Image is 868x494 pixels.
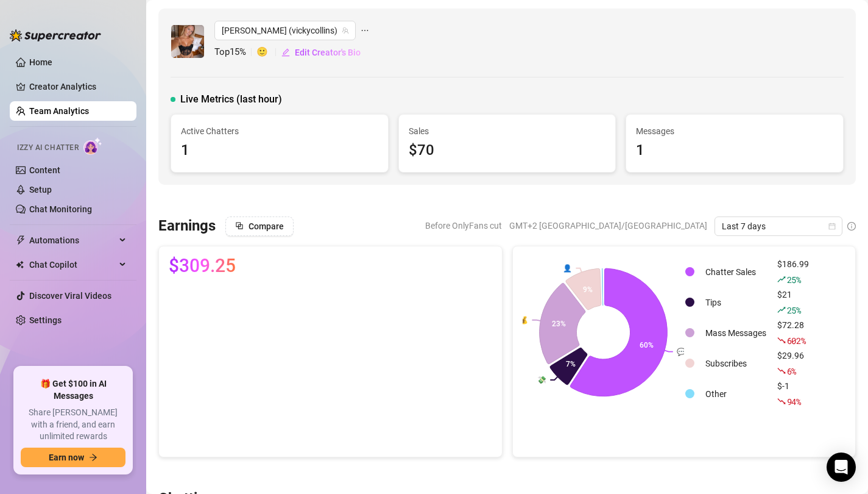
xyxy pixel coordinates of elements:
span: Chat Copilot [29,255,116,274]
td: Tips [700,288,771,317]
a: Team Analytics [29,106,89,116]
span: info-circle [847,222,856,231]
span: 6 % [787,365,796,377]
div: 1 [636,139,833,162]
td: Mass Messages [700,318,771,348]
div: $29.96 [777,349,809,378]
span: fall [777,397,786,406]
a: Creator Analytics [29,77,127,96]
span: arrow-right [89,453,97,462]
h3: Earnings [158,217,216,236]
span: team [342,27,349,34]
text: 💰 [519,315,528,324]
div: $-1 [777,379,809,409]
div: Open Intercom Messenger [827,453,856,482]
span: fall [777,336,786,345]
span: Live Metrics (last hour) [180,92,282,107]
span: block [235,221,244,230]
div: $21 [777,288,809,317]
span: Messages [636,124,833,138]
text: 👤 [563,263,572,272]
a: Settings [29,315,62,325]
span: Edit Creator's Bio [295,48,361,57]
img: AI Chatter [83,137,102,155]
span: edit [281,48,290,57]
a: Content [29,165,60,175]
td: Chatter Sales [700,257,771,287]
span: Active Chatters [181,124,378,138]
button: Earn nowarrow-right [21,448,125,467]
span: Share [PERSON_NAME] with a friend, and earn unlimited rewards [21,407,125,443]
span: fall [777,367,786,375]
a: Chat Monitoring [29,204,92,214]
span: rise [777,275,786,284]
span: 25 % [787,274,801,285]
span: Earn now [49,453,84,462]
span: 🙂 [256,45,281,60]
span: thunderbolt [16,235,26,245]
div: $72.28 [777,318,809,348]
span: 25 % [787,304,801,316]
span: Before OnlyFans cut [425,217,502,235]
button: Edit Creator's Bio [281,43,361,62]
span: Izzy AI Chatter [17,142,79,154]
a: Home [29,57,52,67]
img: logo-BBDzfeDw.svg [10,29,101,41]
span: Top 15 % [214,45,256,60]
span: rise [777,306,786,314]
img: Vicky [171,25,204,58]
button: Compare [225,217,294,236]
span: Sales [409,124,606,138]
span: calendar [828,223,836,230]
div: $70 [409,139,606,162]
img: Chat Copilot [16,260,24,269]
td: Subscribes [700,349,771,378]
span: Vicky (vickycollins) [222,21,348,40]
text: 💸 [537,375,546,384]
span: Last 7 days [722,217,835,235]
div: $186.99 [777,257,809,287]
span: 602 % [787,335,806,346]
text: 💬 [677,346,686,356]
a: Discover Viral Videos [29,291,111,301]
span: $309.25 [169,256,236,276]
span: Compare [249,221,284,231]
div: 1 [181,139,378,162]
td: Other [700,379,771,409]
a: Setup [29,185,52,195]
span: 🎁 Get $100 in AI Messages [21,378,125,402]
span: GMT+2 [GEOGRAPHIC_DATA]/[GEOGRAPHIC_DATA] [509,217,707,235]
span: 94 % [787,396,801,407]
span: ellipsis [361,21,369,40]
span: Automations [29,231,116,250]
